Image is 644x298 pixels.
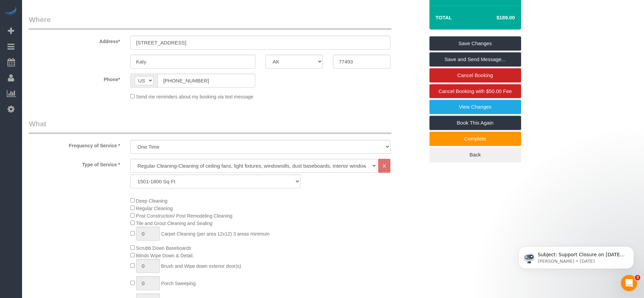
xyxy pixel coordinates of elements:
span: Scrubb Down Baseboards [136,245,191,251]
iframe: Intercom notifications message [508,232,644,280]
span: Tile and Grout Cleaning and Sealing [136,221,212,226]
strong: Total [436,15,452,20]
span: Brush and Wipe down exterior door(s) [161,263,241,269]
input: City* [130,55,255,69]
span: Blinds Wipe Down & Detail. [136,253,194,258]
span: Carpet Cleaning (per area 12x12) 3 areas minimum [161,231,270,237]
label: Phone* [24,74,125,83]
label: Type of Service * [24,159,125,168]
a: Back [429,148,521,162]
a: Save Changes [429,36,521,51]
span: Cancel Booking with $50.00 Fee [439,88,512,94]
span: Deep Cleaning [136,198,168,204]
legend: Where [29,15,391,30]
a: Complete [429,132,521,146]
span: Send me reminders about my booking via text message [136,94,254,99]
a: Cancel Booking with $50.00 Fee [429,84,521,98]
iframe: Intercom live chat [621,275,637,291]
span: Porch Sweeping [161,281,196,286]
a: Cancel Booking [429,68,521,82]
a: View Changes [429,100,521,114]
input: Phone* [158,74,255,88]
label: Frequency of Service * [24,140,125,149]
label: Address* [24,36,125,45]
h4: $189.00 [476,15,515,21]
legend: What [29,119,391,134]
input: Zip Code* [333,55,390,69]
span: Post Construction/ Post Remodeling Cleaning [136,213,233,219]
a: Book This Again [429,116,521,130]
span: 3 [635,275,640,280]
a: Save and Send Message... [429,52,521,67]
img: Automaid Logo [4,7,18,16]
span: Regular Cleaning [136,206,173,211]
